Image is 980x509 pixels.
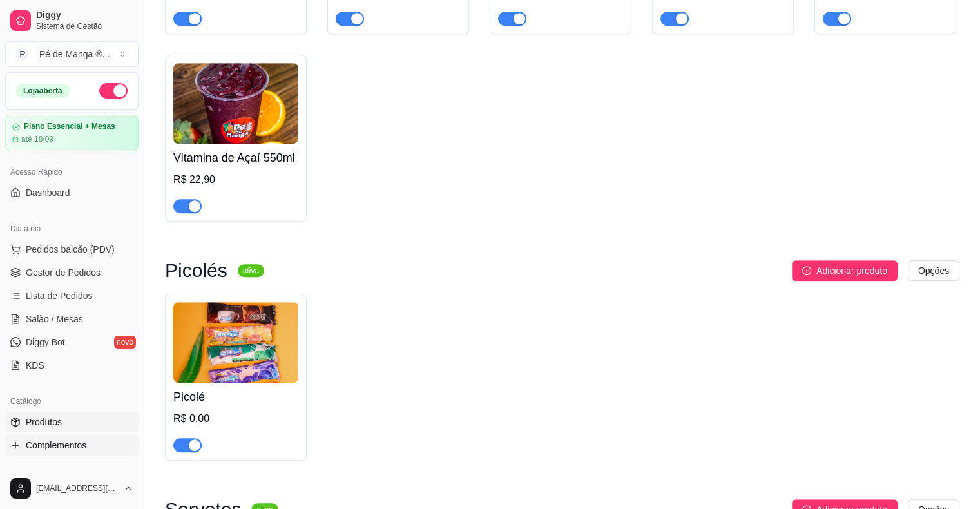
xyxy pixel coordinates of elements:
[26,186,70,199] span: Dashboard
[16,84,70,98] div: Loja aberta
[36,21,133,32] span: Sistema de Gestão
[5,239,139,260] button: Pedidos balcão (PDV)
[26,243,115,256] span: Pedidos balcão (PDV)
[816,264,887,278] span: Adicionar produto
[802,266,811,275] span: plus-circle
[36,483,118,494] span: [EMAIL_ADDRESS][DOMAIN_NAME]
[5,309,139,329] a: Salão / Mesas
[173,388,298,406] h4: Picolé
[5,285,139,306] a: Lista de Pedidos
[24,122,115,131] article: Plano Essencial + Mesas
[173,172,298,187] div: R$ 22,90
[5,262,139,283] a: Gestor de Pedidos
[26,359,44,372] span: KDS
[26,416,62,428] span: Produtos
[21,134,53,144] article: até 18/09
[5,332,139,352] a: Diggy Botnovo
[173,149,298,167] h4: Vitamina de Açaí 550ml
[173,302,298,383] img: product-image
[238,264,264,277] sup: ativa
[5,391,139,412] div: Catálogo
[5,5,139,36] a: DiggySistema de Gestão
[36,10,133,21] span: Diggy
[39,48,110,61] div: Pé de Manga ® ...
[5,162,139,182] div: Acesso Rápido
[26,289,93,302] span: Lista de Pedidos
[173,63,298,144] img: product-image
[26,439,86,452] span: Complementos
[173,411,298,427] div: R$ 0,00
[5,115,139,151] a: Plano Essencial + Mesasaté 18/09
[16,48,29,61] span: P
[792,260,898,281] button: Adicionar produto
[5,41,139,67] button: Select a team
[5,182,139,203] a: Dashboard
[5,412,139,432] a: Produtos
[26,336,65,349] span: Diggy Bot
[5,473,139,504] button: [EMAIL_ADDRESS][DOMAIN_NAME]
[5,218,139,239] div: Dia a dia
[5,355,139,376] a: KDS
[26,312,83,325] span: Salão / Mesas
[165,263,227,278] h3: Picolés
[5,435,139,456] a: Complementos
[908,260,959,281] button: Opções
[99,83,128,99] button: Alterar Status
[26,266,101,279] span: Gestor de Pedidos
[918,264,949,278] span: Opções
